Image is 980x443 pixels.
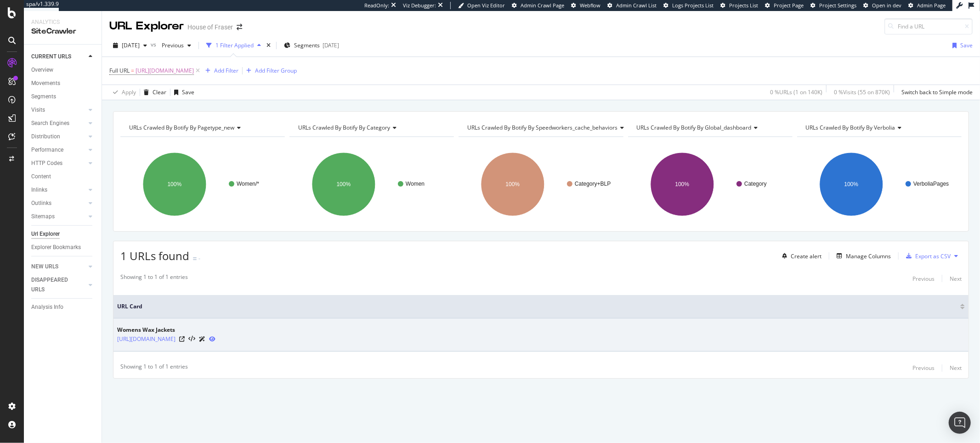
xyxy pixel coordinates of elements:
button: Previous [912,273,935,284]
span: Open in dev [872,2,901,9]
div: 0 % URLs ( 1 on 140K ) [770,88,822,96]
svg: A chart. [628,144,793,224]
button: Next [950,363,962,374]
div: Explorer Bookmarks [31,243,81,252]
div: HTTP Codes [31,159,62,168]
span: URLs Crawled By Botify By speedworkers_cache_behaviors [467,124,617,131]
button: Export as CSV [902,249,951,263]
div: CURRENT URLS [31,52,71,62]
div: Save [960,41,973,49]
div: Distribution [31,132,60,142]
div: Analysis Info [31,302,63,312]
svg: A chart. [797,144,962,224]
text: Category+BLP [575,181,611,187]
text: 100% [168,181,182,187]
button: Apply [109,85,136,100]
div: Womens Wax Jackets [117,326,215,334]
a: Project Settings [810,2,856,9]
span: Project Page [774,2,804,9]
a: Search Engines [31,119,86,128]
span: [URL][DOMAIN_NAME] [136,64,194,77]
div: [DATE] [323,41,339,49]
div: A chart. [289,144,454,224]
span: Projects List [729,2,758,9]
span: Admin Page [917,2,946,9]
text: 100% [675,181,689,187]
button: Switch back to Simple mode [898,85,973,100]
button: [DATE] [109,38,151,53]
a: Distribution [31,132,86,142]
a: HTTP Codes [31,159,86,168]
div: NEW URLS [31,262,58,272]
svg: A chart. [459,144,623,224]
div: Overview [31,65,53,75]
span: Project Settings [819,2,856,9]
span: Previous [158,41,184,49]
div: ReadOnly: [364,2,389,9]
a: Overview [31,65,95,75]
a: Admin Crawl List [607,2,657,9]
a: CURRENT URLS [31,52,86,62]
span: Admin Crawl Page [521,2,564,9]
svg: A chart. [120,144,285,224]
div: 0 % Visits ( 55 on 870K ) [834,88,890,96]
div: Content [31,172,51,182]
div: Previous [912,364,935,372]
div: 1 Filter Applied [215,41,254,49]
div: Showing 1 to 1 of 1 entries [120,273,188,284]
a: NEW URLS [31,262,86,272]
div: DISAPPEARED URLS [31,275,78,295]
a: Logs Projects List [663,2,714,9]
div: Performance [31,145,63,155]
div: Segments [31,92,56,102]
a: AI Url Details [199,334,205,344]
a: Explorer Bookmarks [31,243,95,252]
div: Switch back to Simple mode [901,88,973,96]
a: Outlinks [31,199,86,208]
div: Search Engines [31,119,69,128]
h4: URLs Crawled By Botify By global_dashboard [635,120,784,135]
span: URLs Crawled By Botify By category [298,124,390,131]
div: Inlinks [31,185,47,195]
div: Previous [912,275,935,283]
div: SiteCrawler [31,26,94,37]
span: Full URL [109,67,130,74]
button: Add Filter [202,65,238,76]
button: Segments[DATE] [280,38,343,53]
button: View HTML Source [188,336,195,342]
span: URLs Crawled By Botify By pagetype_new [129,124,234,131]
span: vs [151,40,158,48]
div: Export as CSV [915,252,951,260]
button: Clear [140,85,166,100]
div: Create alert [791,252,821,260]
span: 1 URLs found [120,248,189,263]
a: Url Explorer [31,229,95,239]
div: Add Filter [214,67,238,74]
div: Next [950,364,962,372]
text: 100% [844,181,858,187]
a: Projects List [720,2,758,9]
a: Analysis Info [31,302,95,312]
div: Clear [153,88,166,96]
span: URLs Crawled By Botify By verbolia [806,124,895,131]
a: Project Page [765,2,804,9]
div: Movements [31,79,60,88]
input: Find a URL [884,18,973,34]
button: Save [170,85,194,100]
span: Webflow [580,2,600,9]
a: DISAPPEARED URLS [31,275,86,295]
div: Showing 1 to 1 of 1 entries [120,363,188,374]
button: 1 Filter Applied [203,38,265,53]
div: Url Explorer [31,229,60,239]
h4: URLs Crawled By Botify By speedworkers_cache_behaviors [465,120,631,135]
text: Women [406,181,425,187]
button: Add Filter Group [243,65,297,76]
span: 2025 Oct. 14th [122,41,140,49]
text: Women/* [237,181,259,187]
div: - [198,255,200,262]
div: Save [182,88,194,96]
span: = [131,67,134,74]
a: Webflow [571,2,600,9]
div: Add Filter Group [255,67,297,74]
